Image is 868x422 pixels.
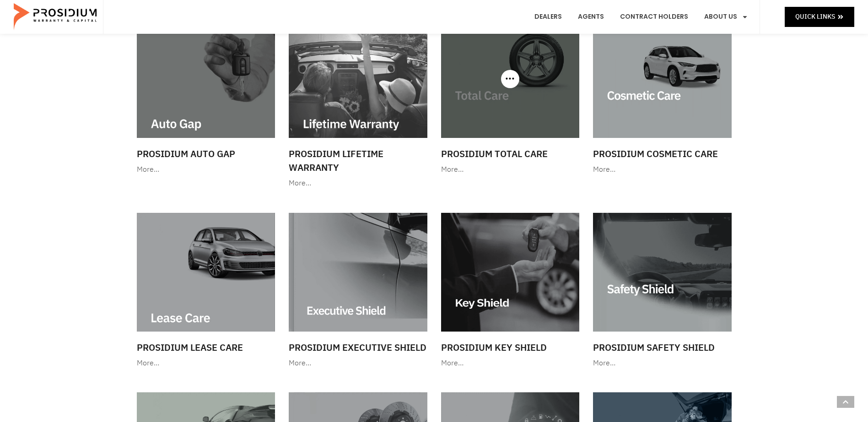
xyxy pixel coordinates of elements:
div: More… [441,357,580,370]
div: More… [593,357,732,370]
div: More… [593,163,732,176]
div: More… [289,357,427,370]
a: Prosidium Auto Gap More… [132,15,280,181]
a: Prosidium Total Care More… [437,15,584,181]
a: Prosidium Safety Shield More… [588,208,736,374]
div: More… [137,357,275,370]
a: Prosidium Cosmetic Care More… [588,15,736,181]
a: Prosidium Lease Care More… [132,208,280,374]
h3: Prosidium Safety Shield [593,341,732,354]
h3: Prosidium Executive Shield [289,341,427,354]
a: Prosidium Lifetime Warranty More… [284,15,432,195]
a: Prosidium Executive Shield More… [284,208,432,374]
span: Quick Links [795,11,835,22]
a: Prosidium Key Shield More… [437,208,584,374]
a: Quick Links [785,7,854,26]
div: More… [289,177,427,190]
div: More… [137,163,275,176]
h3: Prosidium Key Shield [441,341,580,354]
h3: Prosidium Total Care [441,147,580,161]
h3: Prosidium Auto Gap [137,147,275,161]
h3: Prosidium Lifetime Warranty [289,147,427,174]
div: More… [441,163,580,176]
h3: Prosidium Cosmetic Care [593,147,732,161]
h3: Prosidium Lease Care [137,341,275,354]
